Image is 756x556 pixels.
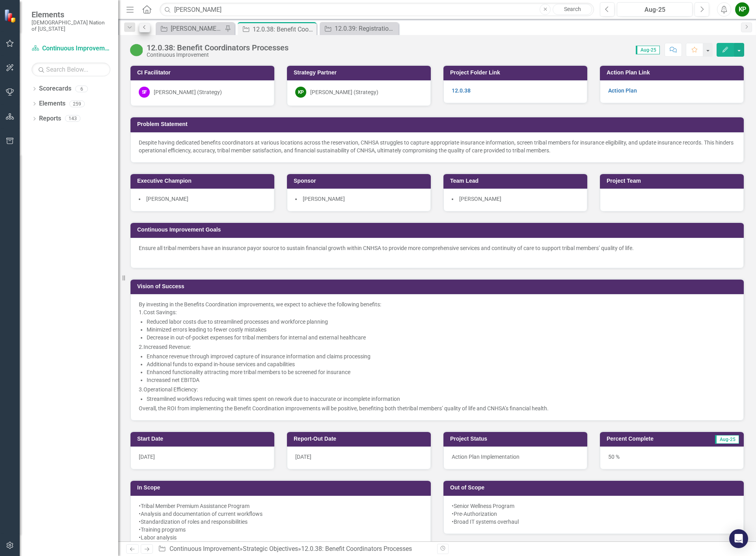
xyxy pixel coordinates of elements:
a: Reports [39,114,61,123]
div: •Standardization of roles and responsibilities [139,518,423,526]
p: ​ [147,376,736,384]
input: Search Below... [32,63,110,76]
div: 259 [69,100,85,107]
h3: Vision of Success [137,284,740,289]
div: •Tribal Member Premium Assistance Program [139,502,423,510]
div: •Senior Wellness Program [452,502,736,510]
h3: Project Status [450,436,583,442]
span: Aug-25 [715,435,739,444]
span: Cost Savings: [143,309,177,315]
img: CI Action Plan Approved/In Progress [130,44,143,56]
div: KP [295,87,306,98]
span: Increased Revenue: [143,344,191,350]
p: ​​ [139,404,736,412]
h3: Out of Scope [450,485,740,491]
h3: Project Folder Link [450,70,583,76]
div: •Broad IT systems overhaul [452,518,736,526]
img: ClearPoint Strategy [4,9,18,23]
span: [PERSON_NAME] [303,196,345,202]
div: [PERSON_NAME] SO's [171,24,223,33]
h3: Action Plan Link [607,70,740,76]
div: Continuous Improvement [147,52,289,58]
span: 2. [139,344,143,350]
span: Enhanced functionality attracting more tribal members to be screened for insurance [147,369,350,375]
div: 6 [75,85,88,92]
a: Continuous Improvement [32,44,110,53]
h3: Problem Statement [137,121,740,127]
span: Elements [32,10,110,19]
span: Action Plan Implementation [452,454,520,460]
p: Ensure all tribal members have an insurance payor source to sustain financial growth within CNHSA... [139,244,736,252]
span: Decrease in out-of-pocket expenses for tribal members for internal and external healthcare [147,334,366,341]
div: 12.0.38: Benefit Coordinators Processes [147,43,289,52]
div: [PERSON_NAME] (Strategy) [154,88,222,96]
a: Elements [39,99,65,108]
span: [PERSON_NAME] [146,196,188,202]
input: Search ClearPoint... [160,3,594,17]
a: [PERSON_NAME] SO's [158,24,223,33]
h3: Continuous Improvement Goals [137,227,740,233]
div: SF [139,87,150,98]
span: [DATE] [295,454,311,460]
a: 12.0.39: Registration Processes [322,24,397,33]
h3: Executive Champion [137,178,270,184]
p: ​ [147,360,736,368]
span: 3. [139,386,143,393]
span: Reduced labor costs due to streamlined processes and workforce planning [147,319,328,325]
div: •Analysis and documentation of current workflows [139,510,423,518]
div: •Labor analysis [139,534,423,541]
div: •Pre-Authorization [452,510,736,518]
h3: Sponsor [294,178,427,184]
span: Enhance revenue through improved capture of insurance information and claims processing [147,353,371,360]
div: 143 [65,115,80,122]
span: [PERSON_NAME] [459,196,501,202]
div: •Technology and tools [139,541,423,549]
span: By investing in the Benefits Coordination improvements, we expect to achieve the following benefits: [139,301,381,308]
button: Aug-25 [617,2,693,17]
span: tribal members’ quality of life and CNHSA’s financial health. [405,405,549,411]
div: Open Intercom Messenger [729,529,748,548]
p: ​ ​ [139,308,736,316]
p: ​ [147,326,736,334]
p: ​ [147,334,736,341]
span: Minimized errors leading to fewer costly mistakes [147,326,266,333]
h3: Team Lead [450,178,583,184]
p: ​ [147,395,736,403]
span: [DATE] [139,454,155,460]
div: [PERSON_NAME] (Strategy) [310,88,378,96]
small: [DEMOGRAPHIC_DATA] Nation of [US_STATE] [32,19,110,32]
a: Scorecards [39,84,71,93]
span: Overall, the ROI from implementing the Benefit Coordination improvements will be positive, benefi... [139,405,405,411]
span: Additional funds to expand in-house services and capabilities [147,361,295,367]
span: Aug-25 [636,46,660,54]
h3: Start Date [137,436,270,442]
span: Increased net EBITDA [147,377,199,383]
span: Streamlined workflows reducing wait times spent on rework due to inaccurate or incomplete informa... [147,396,400,402]
p: ​ [147,368,736,376]
h3: Report-Out Date [294,436,427,442]
div: » » [158,545,431,554]
h3: CI Facilitator [137,70,270,76]
a: Action Plan [608,87,637,94]
a: Search [553,4,592,15]
p: Despite having dedicated benefits coordinators at various locations across the reservation, CNHSA... [139,139,736,154]
div: 12.0.38: Benefit Coordinators Processes [301,545,412,552]
p: ​ [147,318,736,326]
h3: In Scope [137,485,427,491]
span: 1. [139,309,143,315]
button: KP [735,2,749,17]
div: Aug-25 [620,5,690,15]
p: ​ [147,352,736,360]
h3: Strategy Partner [294,70,427,76]
div: 12.0.39: Registration Processes [335,24,397,33]
h3: Project Team [607,178,740,184]
p: ​ [139,300,736,308]
a: Strategic Objectives [243,545,298,552]
p: ​ [139,343,736,351]
div: •Training programs [139,526,423,534]
a: Continuous Improvement [169,545,240,552]
a: 12.0.38 [452,87,471,94]
p: ​ [139,385,736,393]
div: 12.0.38: Benefit Coordinators Processes [253,24,315,34]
